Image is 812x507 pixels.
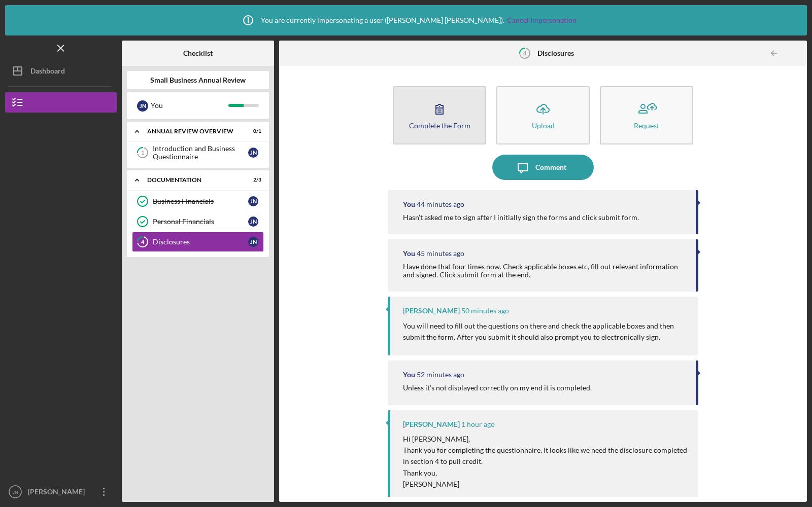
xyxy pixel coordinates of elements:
[150,76,246,84] b: Small Business Annual Review
[12,489,18,495] text: JN
[496,86,590,144] button: Upload
[409,122,470,129] div: Complete the Form
[403,420,460,428] div: [PERSON_NAME]
[25,482,91,504] div: [PERSON_NAME]
[183,49,213,57] b: Checklist
[403,307,460,315] div: [PERSON_NAME]
[153,197,248,205] div: Business Financials
[403,384,592,392] div: Unless it’s not displayed correctly on my end it is completed.
[403,445,688,467] p: Thank you for completing the questionnaire. It looks like we need the disclosure completed in sec...
[403,433,688,445] p: Hi [PERSON_NAME],
[151,97,228,114] div: You
[141,150,144,156] tspan: 1
[5,482,117,502] button: JN[PERSON_NAME]
[417,249,464,258] time: 2025-09-05 21:28
[248,237,258,247] div: J N
[393,86,486,144] button: Complete the Form
[461,420,495,428] time: 2025-09-05 21:07
[403,249,415,258] div: You
[30,61,65,84] div: Dashboard
[403,263,686,279] div: Have done that four times now. Check applicable boxes etc, fill out relevant information and sign...
[153,144,248,161] div: Introduction and Business Questionnaire
[403,467,688,479] p: Thank you,
[153,218,248,226] div: Personal Financials
[141,239,145,245] tspan: 4
[132,142,264,163] a: 1Introduction and Business QuestionnaireJN
[248,148,258,158] div: J N
[537,49,574,57] b: Disclosures
[523,50,527,56] tspan: 4
[507,16,577,24] a: Cancel Impersonation
[153,238,248,246] div: Disclosures
[403,371,415,379] div: You
[461,307,509,315] time: 2025-09-05 21:23
[235,8,577,33] div: You are currently impersonating a user ( [PERSON_NAME] [PERSON_NAME] ).
[532,122,555,129] div: Upload
[403,213,639,222] div: Hasn’t asked me to sign after I initially sign the forms and click submit form.
[147,128,236,134] div: Annual Review Overview
[147,177,236,183] div: Documentation
[5,61,117,81] button: Dashboard
[132,211,264,232] a: Personal FinancialsJN
[403,200,415,208] div: You
[403,320,688,343] p: You will need to fill out the questions on there and check the applicable boxes and then submit t...
[243,177,261,183] div: 2 / 3
[132,191,264,211] a: Business FinancialsJN
[132,232,264,252] a: 4DisclosuresJN
[248,216,258,227] div: J N
[243,128,261,134] div: 0 / 1
[535,155,566,180] div: Comment
[417,200,464,208] time: 2025-09-05 21:29
[417,371,464,379] time: 2025-09-05 21:21
[248,196,258,206] div: J N
[600,86,693,144] button: Request
[492,155,594,180] button: Comment
[634,122,659,129] div: Request
[403,479,688,490] p: [PERSON_NAME]
[137,100,148,112] div: J N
